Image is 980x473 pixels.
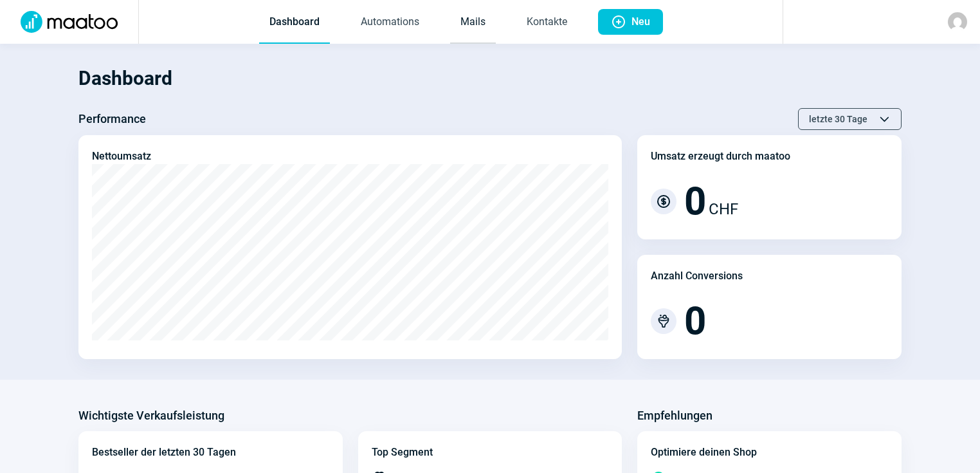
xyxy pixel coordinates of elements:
[709,198,738,221] span: CHF
[598,9,663,35] button: Neu
[92,149,151,164] div: Nettoumsatz
[684,302,706,340] span: 0
[637,405,712,426] h3: Empfehlungen
[78,405,224,426] h3: Wichtigste Verkaufsleistung
[78,109,146,129] h3: Performance
[651,268,743,284] div: Anzahl Conversions
[651,445,888,460] div: Optimiere deinen Shop
[516,1,577,44] a: Kontakte
[92,445,329,460] div: Bestseller der letzten 30 Tagen
[259,1,330,44] a: Dashboard
[13,11,125,33] img: Logo
[651,149,790,164] div: Umsatz erzeugt durch maatoo
[809,109,867,129] span: letzte 30 Tage
[350,1,430,44] a: Automations
[631,9,650,35] span: Neu
[450,1,496,44] a: Mails
[684,182,706,221] span: 0
[372,445,609,460] div: Top Segment
[78,57,902,100] h1: Dashboard
[948,12,967,32] img: avatar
